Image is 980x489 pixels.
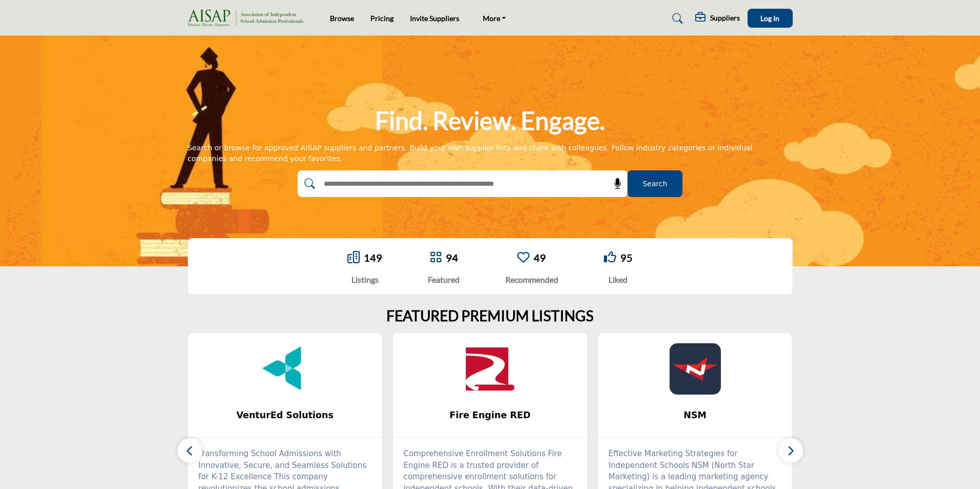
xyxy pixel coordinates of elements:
[428,273,460,286] div: Featured
[614,402,777,429] b: NSM
[370,14,394,23] a: Pricing
[347,273,382,286] div: Listings
[598,402,792,429] a: NSM
[628,170,682,197] button: Search
[695,12,740,25] div: Suppliers
[620,251,633,264] a: 95
[188,402,382,429] a: VenturEd Solutions
[670,343,721,395] img: NSM
[330,14,354,23] a: Browse
[408,408,572,422] span: Fire Engine RED
[534,251,546,264] a: 49
[446,251,458,264] a: 94
[410,14,459,23] a: Invite Suppliers
[188,143,793,164] div: Search or browse for approved AISAP suppliers and partners. Build your own supplier lists and sha...
[662,10,690,27] a: Search
[259,343,310,395] img: VenturEd Solutions
[614,408,777,422] span: NSM
[505,273,558,286] div: Recommended
[642,179,667,189] span: Search
[604,273,633,286] div: Liked
[748,9,793,28] button: Log In
[386,307,594,325] h2: FEATURED PREMIUM LISTINGS
[710,13,740,23] h5: Suppliers
[760,14,779,23] span: Log In
[364,251,382,264] a: 149
[429,251,442,265] a: Go to Featured
[464,343,516,395] img: Fire Engine RED
[204,408,367,422] span: VenturEd Solutions
[517,251,530,265] a: Go to Recommended
[408,402,572,429] b: Fire Engine RED
[604,251,616,263] i: Go to Liked
[204,402,367,429] b: VenturEd Solutions
[476,11,514,26] a: More
[375,105,605,136] h1: Find. Review. Engage.
[188,10,308,27] img: Site Logo
[393,402,587,429] a: Fire Engine RED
